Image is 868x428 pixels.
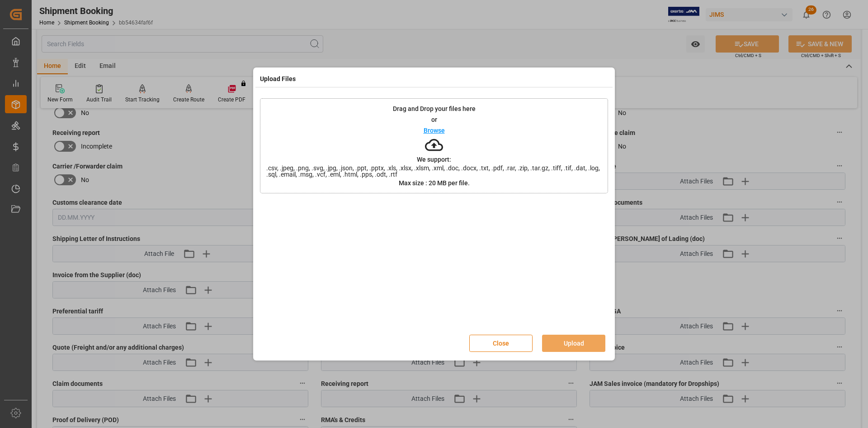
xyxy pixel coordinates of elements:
button: Close [469,335,533,352]
div: Drag and Drop your files hereorBrowseWe support:.csv, .jpeg, .png, .svg, .jpg, .json, .ppt, .pptx... [260,98,608,193]
p: Max size : 20 MB per file. [399,180,470,186]
span: .csv, .jpeg, .png, .svg, .jpg, .json, .ppt, .pptx, .xls, .xlsx, .xlsm, .xml, .doc, .docx, .txt, .... [260,165,608,178]
p: Drag and Drop your files here [393,106,476,112]
p: We support: [417,156,451,163]
h4: Upload Files [260,74,296,84]
p: or [431,116,437,123]
p: Browse [424,127,445,134]
button: Upload [542,335,605,352]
